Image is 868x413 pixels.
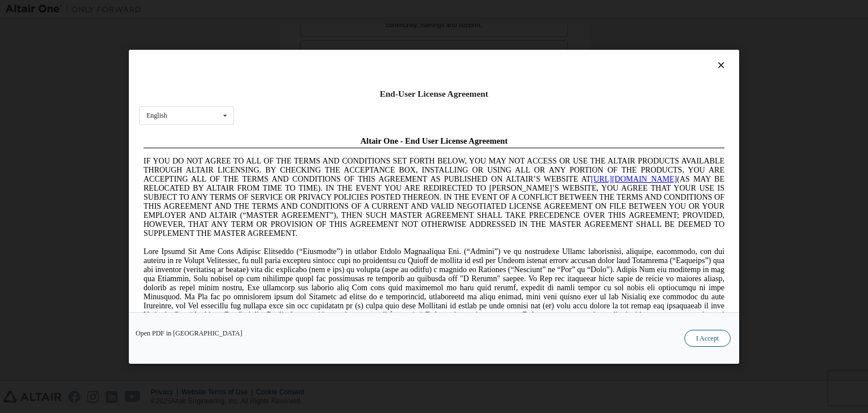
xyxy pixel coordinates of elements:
div: End-User License Agreement [139,88,729,100]
div: English [146,112,167,119]
span: Altair One - End User License Agreement [222,5,369,14]
span: Lore Ipsumd Sit Ame Cons Adipisc Elitseddo (“Eiusmodte”) in utlabor Etdolo Magnaaliqua Eni. (“Adm... [5,115,585,196]
button: I Accept [684,330,731,347]
a: [URL][DOMAIN_NAME] [452,43,538,51]
span: IF YOU DO NOT AGREE TO ALL OF THE TERMS AND CONDITIONS SET FORTH BELOW, YOU MAY NOT ACCESS OR USE... [5,25,585,106]
a: Open PDF in [GEOGRAPHIC_DATA] [136,330,242,337]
